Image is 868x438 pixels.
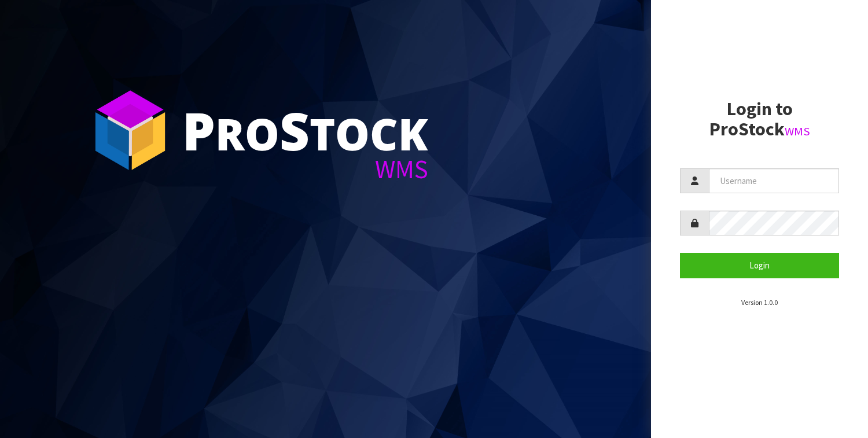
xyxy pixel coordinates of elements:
input: Username [709,168,839,193]
button: Login [680,253,839,278]
small: Version 1.0.0 [741,298,778,307]
div: ro tock [182,104,428,156]
small: WMS [785,124,810,139]
span: S [279,95,310,165]
img: ProStock Cube [87,87,174,174]
div: WMS [182,156,428,182]
h2: Login to ProStock [680,99,839,139]
span: P [182,95,215,165]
